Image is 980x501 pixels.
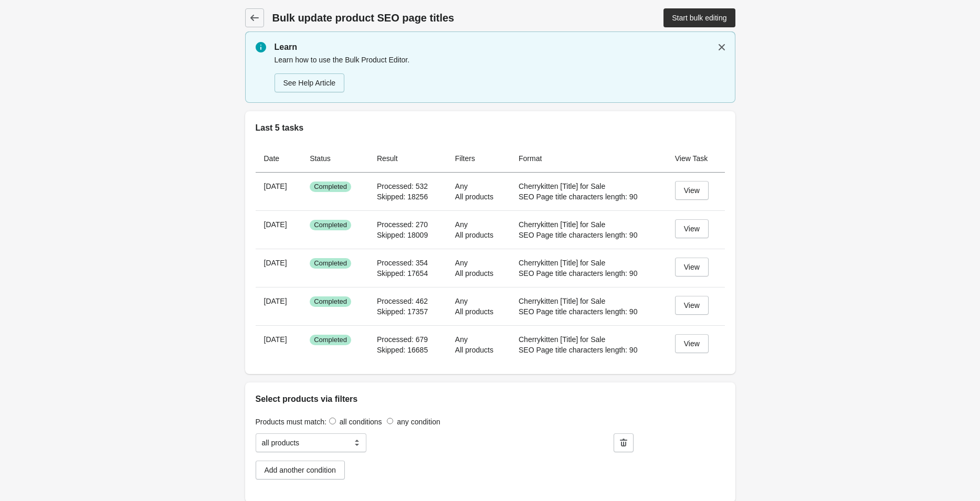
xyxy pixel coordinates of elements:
[672,14,726,22] div: Start bulk editing
[447,210,510,249] td: Any All products
[256,461,345,479] button: Add another condition
[256,173,302,210] th: [DATE]
[663,8,735,27] a: Start bulk editing
[675,258,709,276] a: View
[675,219,709,238] a: View
[310,220,351,230] span: Completed
[667,145,725,173] th: View Task
[447,249,510,287] td: Any All products
[301,145,368,173] th: Status
[340,418,382,426] label: all conditions
[675,334,709,353] a: View
[272,10,551,25] h1: Bulk update product SEO page titles
[256,210,302,249] th: [DATE]
[256,393,725,406] h2: Select products via filters
[283,79,336,87] div: See Help Article
[684,186,700,195] div: View
[447,287,510,325] td: Any All products
[310,335,351,345] span: Completed
[256,416,725,427] div: Products must match:
[310,258,351,269] span: Completed
[675,181,709,200] a: View
[447,145,510,173] th: Filters
[368,249,447,287] td: Processed: 354 Skipped: 17654
[368,145,447,173] th: Result
[684,225,700,233] div: View
[310,296,351,307] span: Completed
[368,287,447,325] td: Processed: 462 Skipped: 17357
[510,249,667,287] td: Cherrykitten [Title] for Sale SEO Page title characters length: 90
[275,73,345,92] a: See Help Article
[684,263,700,271] div: View
[684,339,700,348] div: View
[256,145,302,173] th: Date
[256,287,302,325] th: [DATE]
[510,145,667,173] th: Format
[256,325,302,364] th: [DATE]
[368,173,447,210] td: Processed: 532 Skipped: 18256
[275,41,725,54] p: Learn
[510,173,667,210] td: Cherrykitten [Title] for Sale SEO Page title characters length: 90
[510,287,667,325] td: Cherrykitten [Title] for Sale SEO Page title characters length: 90
[275,54,725,93] div: Learn how to use the Bulk Product Editor.
[256,249,302,287] th: [DATE]
[256,122,725,134] h2: Last 5 tasks
[265,466,336,474] div: Add another condition
[447,173,510,210] td: Any All products
[675,296,709,315] a: View
[510,210,667,249] td: Cherrykitten [Title] for Sale SEO Page title characters length: 90
[397,418,440,426] label: any condition
[684,301,700,310] div: View
[368,210,447,249] td: Processed: 270 Skipped: 18009
[368,325,447,364] td: Processed: 679 Skipped: 16685
[510,325,667,364] td: Cherrykitten [Title] for Sale SEO Page title characters length: 90
[447,325,510,364] td: Any All products
[310,182,351,192] span: Completed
